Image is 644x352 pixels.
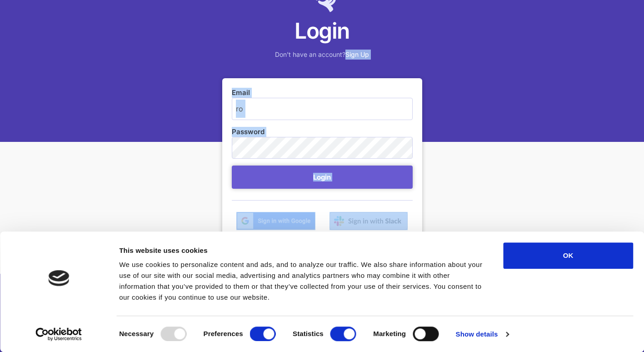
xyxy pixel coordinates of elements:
[119,330,154,337] strong: Necessary
[599,307,633,341] iframe: Drift Widget Chat Controller
[345,50,369,58] a: Sign Up
[48,270,69,286] img: logo
[19,327,99,341] a: Usercentrics Cookiebot - opens in a new window
[236,212,315,230] img: btn_google_signin_dark_normal_web@2x-02e5a4921c5dab0481f19210d7229f84a41d9f18e5bdafae021273015eeb...
[232,166,413,189] button: Login
[329,212,408,230] img: Sign in with Slack
[119,259,483,303] div: We use cookies to personalize content and ads, and to analyze our traffic. We also share informat...
[503,242,633,269] button: OK
[373,330,406,337] strong: Marketing
[119,245,483,256] div: This website uses cookies
[293,330,324,337] strong: Statistics
[232,88,413,98] label: Email
[204,330,243,337] strong: Preferences
[232,127,413,137] label: Password
[232,230,413,251] div: Forgot your password?
[456,327,509,341] a: Show details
